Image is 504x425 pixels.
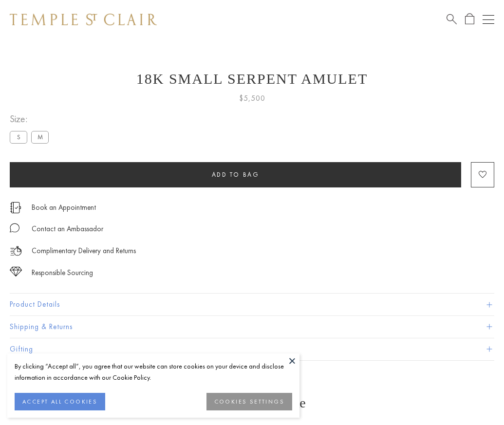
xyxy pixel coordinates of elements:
[10,162,461,187] button: Add to bag
[239,92,265,105] span: $5,500
[10,111,53,127] span: Size:
[10,14,157,25] img: Temple St. Clair
[32,267,93,279] div: Responsible Sourcing
[10,71,494,87] h1: 18K Small Serpent Amulet
[10,245,22,257] img: icon_delivery.svg
[15,393,105,410] button: ACCEPT ALL COOKIES
[10,131,27,143] label: S
[206,393,292,410] button: COOKIES SETTINGS
[10,294,494,315] button: Product Details
[10,316,494,338] button: Shipping & Returns
[32,202,96,213] a: Book an Appointment
[10,267,22,277] img: icon_sourcing.svg
[10,223,19,233] img: MessageIcon-01_2.svg
[32,223,103,235] div: Contact an Ambassador
[31,131,49,143] label: M
[10,202,21,213] img: icon_appointment.svg
[32,245,136,257] p: Complimentary Delivery and Returns
[15,361,292,383] div: By clicking “Accept all”, you agree that our website can store cookies on your device and disclos...
[483,14,494,25] button: Open navigation
[10,338,494,360] button: Gifting
[212,170,260,179] span: Add to bag
[465,13,474,25] a: Open Shopping Bag
[447,13,457,25] a: Search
